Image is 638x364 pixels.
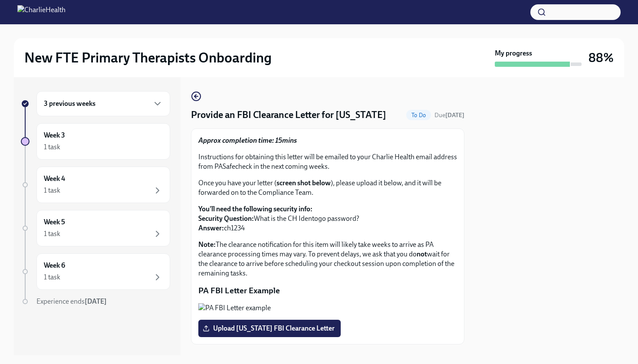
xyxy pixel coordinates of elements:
[21,253,170,290] a: Week 61 task
[445,111,464,119] strong: [DATE]
[21,210,170,246] a: Week 51 task
[198,205,312,213] strong: You'll need the following security info:
[44,99,95,108] h6: 3 previous weeks
[44,261,65,270] h6: Week 6
[434,111,464,119] span: Due
[198,303,457,313] button: Zoom image
[198,136,297,144] strong: Approx completion time: 15mins
[44,229,60,239] div: 1 task
[85,297,107,305] strong: [DATE]
[44,174,65,184] h6: Week 4
[17,5,66,19] img: CharlieHealth
[204,324,335,333] span: Upload [US_STATE] FBI Clearance Letter
[44,142,60,152] div: 1 task
[21,167,170,203] a: Week 41 task
[198,152,457,171] p: Instructions for obtaining this letter will be emailed to your Charlie Health email address from ...
[198,214,254,223] strong: Security Question:
[198,178,457,197] p: Once you have your letter ( ), please upload it below, and it will be forwarded on to the Complia...
[417,250,427,258] strong: not
[44,186,60,195] div: 1 task
[495,49,532,58] strong: My progress
[198,224,224,232] strong: Answer:
[198,240,457,278] p: The clearance notification for this item will likely take weeks to arrive as PA clearance process...
[36,297,107,305] span: Experience ends
[589,50,614,66] h3: 88%
[198,320,341,337] label: Upload [US_STATE] FBI Clearance Letter
[44,131,65,140] h6: Week 3
[44,217,65,227] h6: Week 5
[36,91,170,116] div: 3 previous weeks
[434,111,464,119] span: September 25th, 2025 10:00
[276,179,331,187] strong: screen shot below
[406,112,431,118] span: To Do
[44,272,60,282] div: 1 task
[191,108,386,121] h4: Provide an FBI Clearance Letter for [US_STATE]
[198,240,216,249] strong: Note:
[21,123,170,160] a: Week 31 task
[198,204,457,233] p: What is the CH Identogo password? ch1234
[24,49,272,66] h2: New FTE Primary Therapists Onboarding
[198,285,457,296] p: PA FBI Letter Example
